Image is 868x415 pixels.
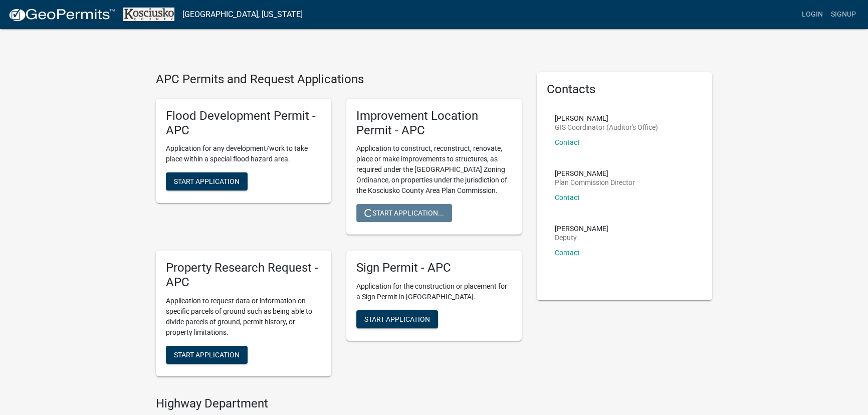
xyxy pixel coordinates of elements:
h5: Improvement Location Permit - APC [356,109,512,138]
p: [PERSON_NAME] [555,170,635,177]
p: Application to request data or information on specific parcels of ground such as being able to di... [166,296,321,338]
h5: Contacts [547,82,702,97]
img: Kosciusko County, Indiana [123,8,174,21]
p: Application for the construction or placement for a Sign Permit in [GEOGRAPHIC_DATA]. [356,281,512,302]
span: Start Application [174,177,240,185]
h4: Highway Department [156,396,522,411]
h5: Sign Permit - APC [356,261,512,275]
h5: Property Research Request - APC [166,261,321,290]
span: Start Application [174,350,240,358]
a: Login [798,5,827,24]
button: Start Application [356,310,438,328]
a: Signup [827,5,860,24]
p: [PERSON_NAME] [555,225,608,232]
button: Start Application... [356,204,452,222]
p: Application to construct, reconstruct, renovate, place or make improvements to structures, as req... [356,143,512,196]
button: Start Application [166,346,248,364]
a: [GEOGRAPHIC_DATA], [US_STATE] [182,6,303,23]
p: GIS Coordinator (Auditor's Office) [555,124,658,131]
a: Contact [555,138,580,146]
button: Start Application [166,172,248,190]
a: Contact [555,249,580,257]
h5: Flood Development Permit - APC [166,109,321,138]
p: Application for any development/work to take place within a special flood hazard area. [166,143,321,164]
a: Contact [555,193,580,201]
p: [PERSON_NAME] [555,115,658,122]
h4: APC Permits and Request Applications [156,72,522,87]
p: Plan Commission Director [555,179,635,186]
span: Start Application... [364,209,444,217]
p: Deputy [555,234,608,241]
span: Start Application [364,315,430,323]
